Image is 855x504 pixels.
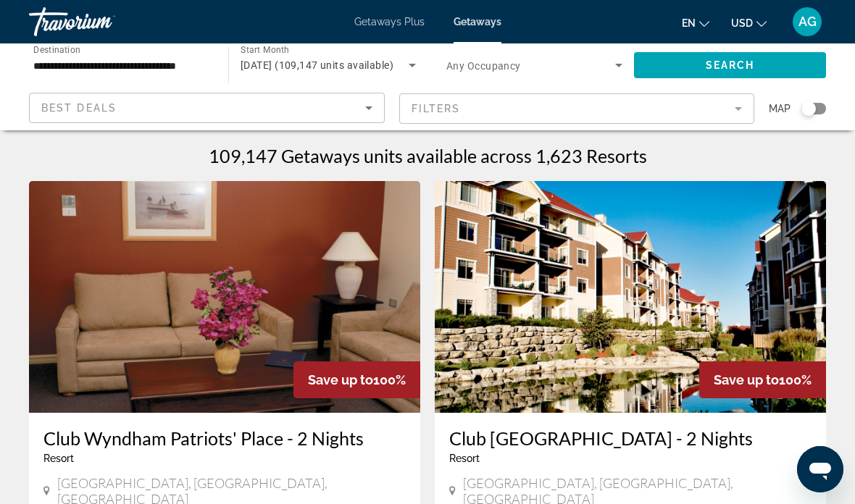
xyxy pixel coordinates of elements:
[308,372,373,387] span: Save up to
[43,453,74,464] span: Resort
[634,52,826,78] button: Search
[682,12,709,33] button: Change language
[769,98,791,119] span: Map
[731,12,767,33] button: Change currency
[435,181,826,413] img: C490E01X.jpg
[399,93,755,125] button: Filter
[209,145,647,167] h1: 109,147 Getaways units available across 1,623 Resorts
[446,60,521,72] span: Any Occupancy
[706,59,755,71] span: Search
[33,44,80,54] span: Destination
[699,361,826,398] div: 100%
[714,372,779,387] span: Save up to
[29,181,420,413] img: 1171I01X.jpg
[731,17,753,29] span: USD
[293,361,420,398] div: 100%
[449,453,480,464] span: Resort
[449,427,812,449] a: Club [GEOGRAPHIC_DATA] - 2 Nights
[241,59,393,71] span: [DATE] (109,147 units available)
[798,14,817,29] span: AG
[454,16,501,28] a: Getaways
[682,17,696,29] span: en
[29,3,174,41] a: Travorium
[354,16,425,28] a: Getaways Plus
[788,7,826,37] button: User Menu
[43,427,406,449] a: Club Wyndham Patriots' Place - 2 Nights
[241,45,289,55] span: Start Month
[797,446,843,492] iframe: Button to launch messaging window
[41,102,117,114] span: Best Deals
[41,99,372,117] mat-select: Sort by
